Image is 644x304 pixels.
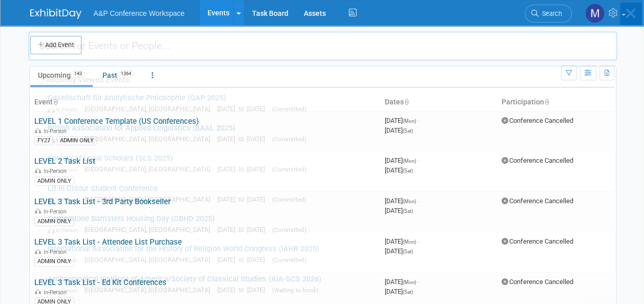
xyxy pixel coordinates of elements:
[43,270,611,299] a: Archaeological Institute of America/Society of Classical Studies (AIA-SCS 2026) In-Person [GEOGRA...
[217,165,270,173] span: [DATE] to [DATE]
[217,105,270,113] span: [DATE] to [DATE]
[48,136,82,143] span: In-Person
[48,227,82,233] span: In-Person
[85,105,215,113] span: [GEOGRAPHIC_DATA], [GEOGRAPHIC_DATA]
[43,149,611,179] a: Society of Legal Scholars (SLS 2025) In-Person [GEOGRAPHIC_DATA], [GEOGRAPHIC_DATA] [DATE] to [DA...
[28,31,617,61] input: Search for Events or People...
[217,256,270,264] span: [DATE] to [DATE]
[43,119,611,148] a: British Association for Applied Linguistics (BAAL 2025) In-Person [GEOGRAPHIC_DATA], [GEOGRAPHIC_...
[217,226,270,233] span: [DATE] to [DATE]
[272,287,319,294] span: (Waiting to book)
[217,196,270,203] span: [DATE] to [DATE]
[43,240,611,269] a: International Association for the History of Religion World Congress (IAHR 2025) In-Person [GEOGR...
[217,135,270,143] span: [DATE] to [DATE]
[43,179,611,209] a: Lit In Colour Student Conference In-Person [GEOGRAPHIC_DATA], [GEOGRAPHIC_DATA] [DATE] to [DATE] ...
[272,196,306,203] span: (Committed)
[217,286,270,294] span: [DATE] to [DATE]
[272,226,306,233] span: (Committed)
[272,256,306,264] span: (Committed)
[272,166,306,173] span: (Committed)
[85,256,215,264] span: [GEOGRAPHIC_DATA], [GEOGRAPHIC_DATA]
[272,136,306,143] span: (Committed)
[85,226,215,233] span: [GEOGRAPHIC_DATA], [GEOGRAPHIC_DATA]
[48,197,82,203] span: In-Person
[85,196,215,203] span: [GEOGRAPHIC_DATA], [GEOGRAPHIC_DATA]
[85,286,215,294] span: [GEOGRAPHIC_DATA], [GEOGRAPHIC_DATA]
[35,67,611,89] div: Recently Viewed Events:
[85,165,215,173] span: [GEOGRAPHIC_DATA], [GEOGRAPHIC_DATA]
[48,166,82,173] span: In-Person
[43,89,611,118] a: Gesellschaft für Analytische Philosophie (GAP 2025) In-Person [GEOGRAPHIC_DATA], [GEOGRAPHIC_DATA...
[48,106,82,113] span: In-Person
[272,105,306,113] span: (Committed)
[85,135,215,143] span: [GEOGRAPHIC_DATA], [GEOGRAPHIC_DATA]
[48,287,82,294] span: In-Person
[43,209,611,239] a: Cornerstone Barristers Housing Day (CBHD 2025) In-Person [GEOGRAPHIC_DATA], [GEOGRAPHIC_DATA] [DA...
[48,257,82,264] span: In-Person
